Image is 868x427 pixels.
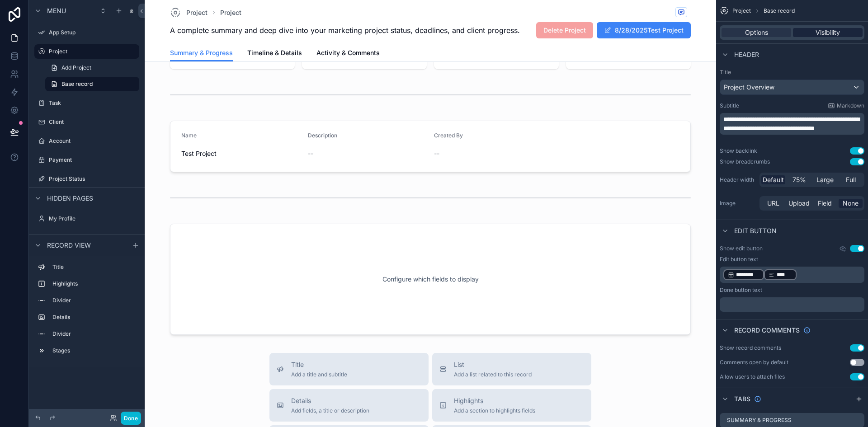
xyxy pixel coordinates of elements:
[720,69,864,76] label: Title
[49,175,137,183] label: Project Status
[720,256,758,263] label: Edit button text
[34,25,139,40] a: App Setup
[767,199,779,208] span: URL
[34,134,139,148] a: Account
[61,80,93,88] span: Base record
[170,25,520,36] span: A complete summary and deep dive into your marketing project status, deadlines, and client progress.
[724,83,774,92] span: Project Overview
[45,77,139,91] a: Base record
[170,45,233,62] a: Summary & Progress
[247,45,302,63] a: Timeline & Details
[720,344,781,352] div: Show record comments
[186,8,208,17] span: Project
[720,176,756,183] label: Header width
[316,48,380,57] span: Activity & Comments
[720,147,757,155] div: Show backlink
[34,172,139,186] a: Project Status
[52,347,136,354] label: Stages
[454,371,532,378] span: Add a list related to this record
[49,48,134,55] label: Project
[29,256,145,367] div: scrollable content
[220,8,241,17] a: Project
[720,286,762,294] label: Done button text
[720,113,864,135] div: scrollable content
[61,64,91,71] span: Add Project
[34,153,139,167] a: Payment
[170,7,208,18] a: Project
[454,360,532,369] span: List
[291,360,347,369] span: Title
[121,412,141,425] button: Done
[597,22,691,38] button: 8/28/2025Test Project
[734,394,750,404] span: Tabs
[52,314,136,321] label: Details
[52,263,136,271] label: Title
[45,61,139,75] a: Add Project
[843,199,859,208] span: None
[34,96,139,110] a: Task
[734,50,759,59] span: Header
[837,102,864,109] span: Markdown
[720,80,864,95] button: Project Overview
[720,200,756,207] label: Image
[47,194,93,203] span: Hidden pages
[247,48,302,57] span: Timeline & Details
[316,45,380,63] a: Activity & Comments
[49,99,137,107] label: Task
[291,371,347,378] span: Add a title and subtitle
[828,102,864,109] a: Markdown
[47,6,66,15] span: Menu
[432,353,591,385] button: ListAdd a list related to this record
[793,175,806,184] span: 75%
[745,28,768,37] span: Options
[846,175,856,184] span: Full
[720,267,864,283] div: scrollable content
[49,215,137,222] label: My Profile
[763,175,784,184] span: Default
[269,353,429,385] button: TitleAdd a title and subtitle
[816,28,840,37] span: Visibility
[34,115,139,129] a: Client
[52,297,136,304] label: Divider
[720,245,763,252] label: Show edit button
[49,29,137,36] label: App Setup
[720,359,788,366] div: Comments open by default
[291,407,369,414] span: Add fields, a title or description
[454,396,535,405] span: Highlights
[49,137,137,145] label: Account
[47,241,91,250] span: Record view
[720,297,864,312] div: scrollable content
[788,199,810,208] span: Upload
[764,7,795,14] span: Base record
[720,158,770,165] div: Show breadcrumbs
[269,389,429,422] button: DetailsAdd fields, a title or description
[170,48,233,57] span: Summary & Progress
[291,396,369,405] span: Details
[34,211,139,226] a: My Profile
[52,280,136,287] label: Highlights
[432,389,591,422] button: HighlightsAdd a section to highlights fields
[732,7,751,14] span: Project
[52,330,136,338] label: Divider
[734,326,800,335] span: Record comments
[720,102,739,109] label: Subtitle
[49,156,137,164] label: Payment
[816,175,834,184] span: Large
[49,118,137,126] label: Client
[720,373,785,380] div: Allow users to attach files
[454,407,535,414] span: Add a section to highlights fields
[34,44,139,59] a: Project
[734,226,777,235] span: Edit button
[818,199,832,208] span: Field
